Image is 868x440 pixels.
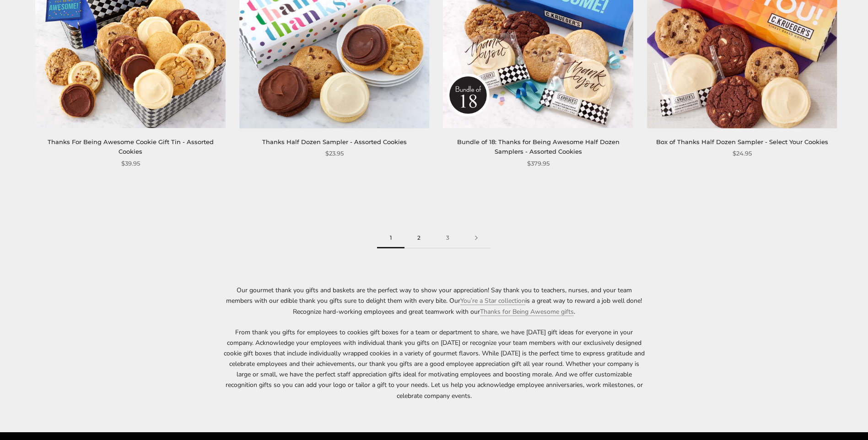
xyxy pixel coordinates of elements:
[262,138,407,145] a: Thanks Half Dozen Sampler - Assorted Cookies
[224,327,645,401] p: From thank you gifts for employees to cookies gift boxes for a team or department to share, we ha...
[224,285,645,317] p: Our gourmet thank you gifts and baskets are the perfect way to show your appreciation! Say thank ...
[377,228,404,248] span: 1
[433,228,462,248] a: 3
[480,307,574,316] a: Thanks for Being Awesome gifts
[733,149,752,158] span: $24.95
[7,405,95,433] iframe: Sign Up via Text for Offers
[462,228,491,248] a: Next page
[325,149,344,158] span: $23.95
[404,228,433,248] a: 2
[656,138,828,145] a: Box of Thanks Half Dozen Sampler - Select Your Cookies
[121,159,140,168] span: $39.95
[460,296,525,305] a: You’re a Star collection
[48,138,214,155] a: Thanks For Being Awesome Cookie Gift Tin - Assorted Cookies
[527,159,550,168] span: $379.95
[457,138,620,155] a: Bundle of 18: Thanks for Being Awesome Half Dozen Samplers - Assorted Cookies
